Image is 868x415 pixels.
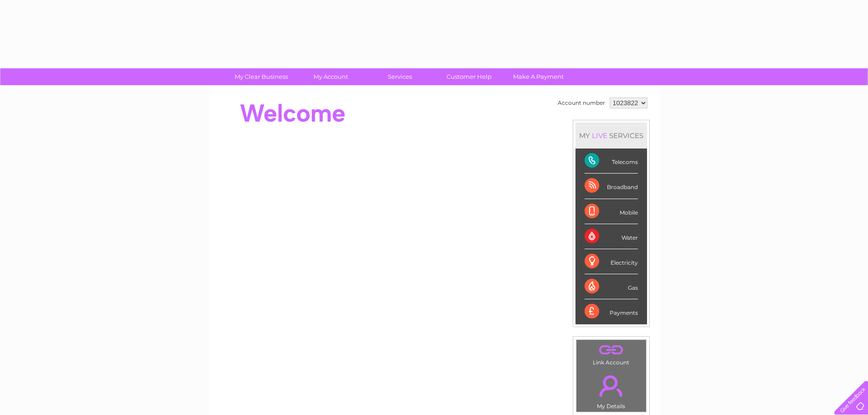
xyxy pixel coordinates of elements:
[585,199,638,224] div: Mobile
[585,224,638,249] div: Water
[576,339,647,368] td: Link Account
[585,149,638,174] div: Telecoms
[590,131,609,140] div: LIVE
[431,68,507,85] a: Customer Help
[501,68,576,85] a: Make A Payment
[575,123,647,149] div: MY SERVICES
[585,174,638,199] div: Broadband
[585,299,638,324] div: Payments
[555,95,607,111] td: Account number
[585,249,638,274] div: Electricity
[362,68,437,85] a: Services
[585,274,638,299] div: Gas
[293,68,368,85] a: My Account
[579,370,644,402] a: .
[224,68,299,85] a: My Clear Business
[579,342,644,358] a: .
[576,368,647,412] td: My Details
